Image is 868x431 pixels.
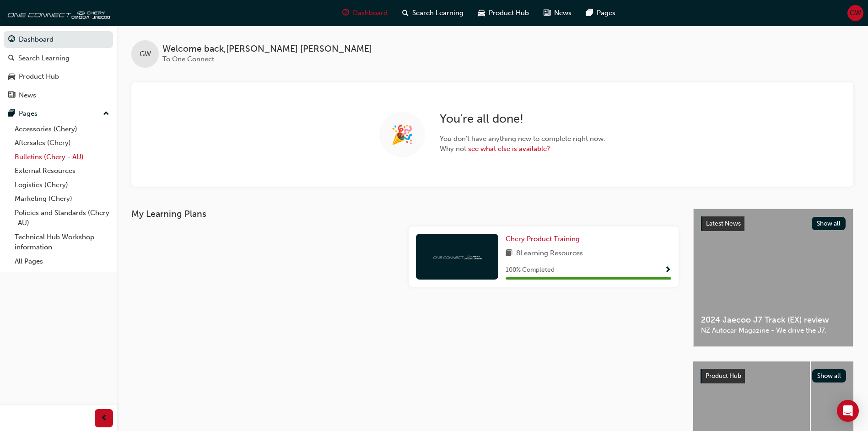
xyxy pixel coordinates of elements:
div: Product Hub [19,71,59,82]
span: Chery Product Training [506,235,580,243]
a: news-iconNews [536,4,579,22]
span: search-icon [8,54,15,63]
a: car-iconProduct Hub [471,4,536,22]
a: Product Hub [4,68,113,85]
span: Show Progress [664,266,671,275]
span: Pages [597,8,615,18]
span: news-icon [8,92,15,100]
a: Dashboard [4,31,113,48]
div: Pages [19,108,38,119]
span: 2024 Jaecoo J7 Track (EX) review [701,315,846,325]
span: 🎉 [391,129,414,140]
span: book-icon [506,248,512,259]
button: Pages [4,105,113,122]
img: oneconnect [5,4,110,22]
a: News [4,87,113,104]
a: search-iconSearch Learning [395,4,471,22]
a: Accessories (Chery) [11,122,113,136]
a: Latest NewsShow all2024 Jaecoo J7 Track (EX) reviewNZ Autocar Magazine - We drive the J7. [693,209,853,347]
a: Latest NewsShow all [701,216,846,231]
div: Search Learning [18,53,70,64]
a: see what else is available? [468,145,550,153]
span: prev-icon [101,413,108,424]
a: Product HubShow all [701,369,846,383]
span: 100 % Completed [506,265,555,275]
span: GW [140,49,151,59]
span: 8 Learning Resources [516,248,583,259]
a: Technical Hub Workshop information [11,230,113,254]
span: To One Connect [162,55,214,63]
span: car-icon [478,7,485,19]
h2: You're all done! [440,112,605,126]
span: NZ Autocar Magazine - We drive the J7. [701,325,846,336]
span: Latest News [706,220,741,227]
img: oneconnect [432,252,482,261]
a: Search Learning [4,50,113,67]
span: Dashboard [353,8,388,18]
button: Show Progress [664,264,671,276]
span: Product Hub [489,8,529,18]
div: Open Intercom Messenger [837,400,859,422]
span: search-icon [402,7,409,19]
a: External Resources [11,164,113,178]
button: DashboardSearch LearningProduct HubNews [4,29,113,105]
span: pages-icon [586,7,593,19]
a: pages-iconPages [579,4,623,22]
span: Why not [440,144,605,154]
h3: My Learning Plans [131,209,679,219]
span: Search Learning [412,8,464,18]
a: Logistics (Chery) [11,178,113,192]
span: pages-icon [8,110,15,118]
a: Bulletins (Chery - AU) [11,150,113,164]
span: up-icon [103,108,109,120]
a: Chery Product Training [506,234,583,244]
span: car-icon [8,73,15,81]
div: News [19,90,36,101]
span: News [554,8,571,18]
button: Show all [812,217,846,230]
a: Marketing (Chery) [11,192,113,206]
a: Aftersales (Chery) [11,136,113,150]
span: GW [850,8,861,18]
button: Show all [812,369,846,383]
span: guage-icon [342,7,349,19]
span: Product Hub [706,372,741,380]
a: All Pages [11,254,113,269]
a: guage-iconDashboard [335,4,395,22]
span: news-icon [544,7,550,19]
span: guage-icon [8,36,15,44]
button: GW [847,5,863,21]
span: Welcome back , [PERSON_NAME] [PERSON_NAME] [162,44,372,54]
span: You don't have anything new to complete right now. [440,134,605,144]
a: Policies and Standards (Chery -AU) [11,206,113,230]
